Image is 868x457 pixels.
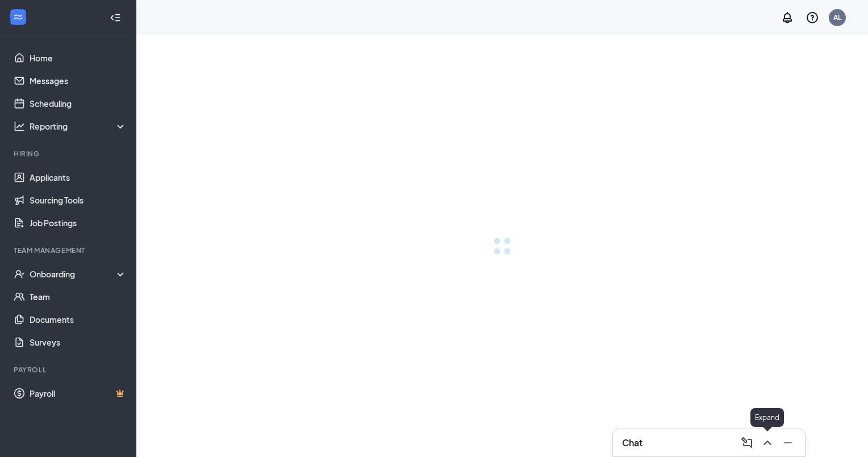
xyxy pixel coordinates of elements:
[30,189,127,211] a: Sourcing Tools
[781,11,794,24] svg: Notifications
[30,47,127,69] a: Home
[833,13,841,22] div: AL
[30,382,127,405] a: PayrollCrown
[740,436,754,450] svg: ComposeMessage
[30,69,127,92] a: Messages
[750,408,784,427] div: Expand
[12,11,24,23] svg: WorkstreamLogo
[30,166,127,189] a: Applicants
[737,434,755,452] button: ComposeMessage
[30,92,127,115] a: Scheduling
[622,437,642,449] h3: Chat
[30,121,127,132] div: Reporting
[30,211,127,234] a: Job Postings
[110,12,121,23] svg: Collapse
[14,365,124,375] div: Payroll
[30,308,127,331] a: Documents
[761,436,774,450] svg: ChevronUp
[30,331,127,354] a: Surveys
[806,11,819,24] svg: QuestionInfo
[30,268,127,280] div: Onboarding
[778,434,796,452] button: Minimize
[14,246,124,255] div: Team Management
[781,436,795,450] svg: Minimize
[14,268,25,280] svg: UserCheck
[14,149,124,159] div: Hiring
[30,285,127,308] a: Team
[14,121,25,132] svg: Analysis
[757,434,775,452] button: ChevronUp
